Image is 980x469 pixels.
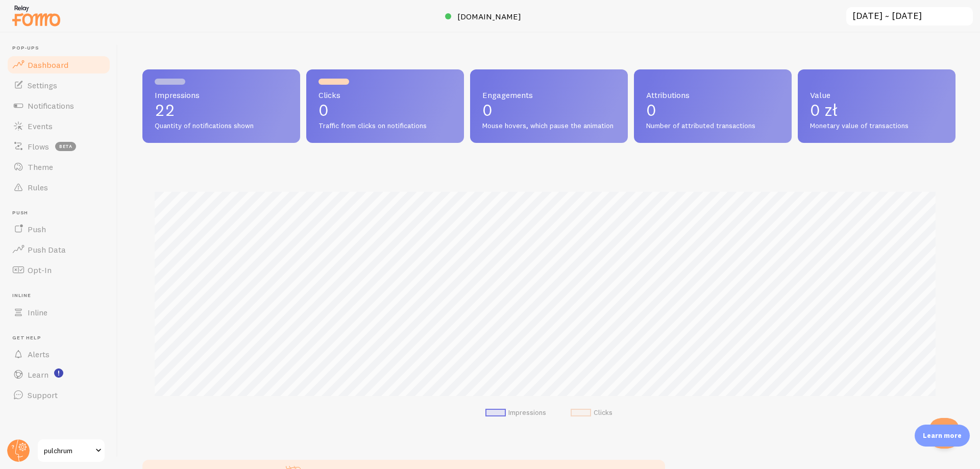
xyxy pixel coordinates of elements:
[6,95,111,116] a: Notifications
[28,349,50,359] span: Alerts
[6,302,111,323] a: Inline
[28,390,58,400] span: Support
[482,91,616,99] span: Engagements
[318,91,452,99] span: Clicks
[6,55,111,75] a: Dashboard
[28,162,53,172] span: Theme
[571,408,612,417] li: Clicks
[485,408,546,417] li: Impressions
[482,121,616,131] span: Mouse hovers, which pause the animation
[28,244,66,255] span: Push Data
[28,369,48,380] span: Learn
[915,425,970,447] div: Learn more
[37,438,106,463] a: pulchrum
[11,3,62,29] img: fomo-relay-logo-orange.svg
[12,210,111,216] span: Push
[44,445,92,457] span: pulchrum
[929,418,960,449] iframe: Help Scout Beacon - Open
[28,224,46,234] span: Push
[28,80,57,90] span: Settings
[6,344,111,364] a: Alerts
[55,142,76,151] span: beta
[810,100,838,120] span: 0 zł
[12,45,111,52] span: Pop-ups
[54,368,63,378] svg: <p>Watch New Feature Tutorials!</p>
[646,102,779,118] p: 0
[6,75,111,95] a: Settings
[28,101,74,111] span: Notifications
[6,136,111,157] a: Flows beta
[12,335,111,341] span: Get Help
[646,91,779,99] span: Attributions
[12,292,111,299] span: Inline
[6,239,111,260] a: Push Data
[810,121,943,131] span: Monetary value of transactions
[810,91,943,99] span: Value
[155,121,288,131] span: Quantity of notifications shown
[28,60,68,70] span: Dashboard
[6,260,111,280] a: Opt-In
[28,265,52,275] span: Opt-In
[646,121,779,131] span: Number of attributed transactions
[6,116,111,136] a: Events
[155,102,288,118] p: 22
[318,121,452,131] span: Traffic from clicks on notifications
[6,385,111,405] a: Support
[28,307,47,317] span: Inline
[6,364,111,385] a: Learn
[155,91,288,99] span: Impressions
[318,102,452,118] p: 0
[28,141,49,152] span: Flows
[6,157,111,177] a: Theme
[28,182,48,192] span: Rules
[6,219,111,239] a: Push
[482,102,616,118] p: 0
[923,431,962,440] p: Learn more
[28,121,53,131] span: Events
[6,177,111,198] a: Rules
